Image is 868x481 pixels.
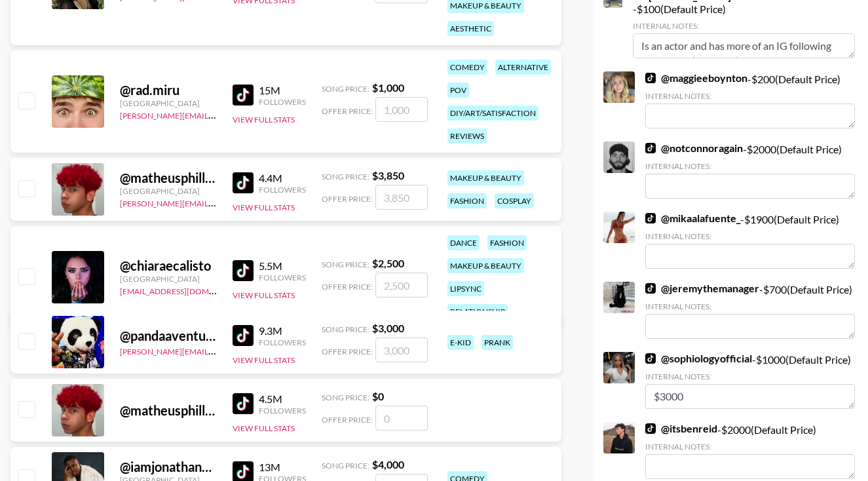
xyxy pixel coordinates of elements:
div: Internal Notes: [645,442,855,452]
div: Internal Notes: [645,372,855,381]
img: TikTok [645,353,656,364]
button: View Full Stats [233,202,295,212]
div: fashion [487,235,527,250]
div: fashion [447,193,487,208]
div: dance [447,235,480,250]
span: Song Price: [322,260,369,269]
div: - $ 2000 (Default Price) [645,142,855,199]
img: TikTok [233,172,254,193]
input: 3,850 [375,185,428,210]
div: prank [481,335,513,350]
div: Followers [259,97,306,107]
div: [GEOGRAPHIC_DATA] [120,186,217,196]
div: @ rad.miru [120,82,217,98]
div: aesthetic [447,21,494,36]
div: @ pandaaventurerotiktok [120,328,217,344]
div: Followers [259,185,306,195]
div: Internal Notes: [645,301,855,311]
div: 4.4M [259,172,306,185]
div: @ matheusphillype [120,402,217,419]
div: [GEOGRAPHIC_DATA] [120,98,217,108]
img: TikTok [645,423,656,434]
div: e-kid [447,335,474,350]
strong: $ 1,000 [372,81,404,94]
div: makeup & beauty [447,170,524,185]
div: - $ 700 (Default Price) [645,282,855,339]
input: 0 [375,406,428,431]
input: 3,000 [375,337,428,362]
div: 15M [259,84,306,97]
a: [PERSON_NAME][EMAIL_ADDRESS][DOMAIN_NAME] [120,344,314,356]
textarea: $3000 [645,384,855,409]
img: TikTok [233,85,254,106]
span: Offer Price: [322,347,373,356]
img: TikTok [645,143,656,153]
div: - $ 200 (Default Price) [645,71,855,128]
div: comedy [447,60,487,75]
strong: $ 4,000 [372,458,404,471]
span: Offer Price: [322,106,373,116]
div: - $ 1900 (Default Price) [645,212,855,269]
span: Song Price: [322,461,369,471]
div: cosplay [495,193,534,208]
button: View Full Stats [233,423,295,433]
span: Song Price: [322,84,369,94]
div: diy/art/satisfaction [447,106,538,121]
div: Followers [259,337,306,347]
div: Internal Notes: [633,21,855,31]
div: makeup & beauty [447,258,524,273]
button: View Full Stats [233,290,295,300]
img: TikTok [233,325,254,346]
div: @ chiaraecalisto [120,258,217,274]
strong: $ 3,850 [372,169,404,182]
textarea: Is an actor and has more of an IG following (should be $300 not $100) [633,33,855,58]
a: @sophiologyofficial [645,352,752,365]
a: @notconnoragain [645,142,743,155]
div: reviews [447,128,487,144]
div: Followers [259,406,306,415]
span: Song Price: [322,393,369,402]
div: Followers [259,273,306,282]
img: TikTok [233,393,254,414]
div: Internal Notes: [645,231,855,241]
span: Offer Price: [322,282,373,292]
img: TikTok [233,260,254,281]
button: View Full Stats [233,355,295,365]
span: Song Price: [322,172,369,182]
a: @itsbenreid [645,422,717,435]
img: TikTok [645,213,656,223]
div: pov [447,83,469,98]
span: Offer Price: [322,194,373,204]
a: [EMAIL_ADDRESS][DOMAIN_NAME] [120,284,252,296]
button: View Full Stats [233,115,295,125]
div: lipsync [447,281,484,296]
a: @mikaalafuente_ [645,212,740,225]
span: Song Price: [322,324,369,334]
div: 9.3M [259,324,306,337]
div: Internal Notes: [645,161,855,171]
a: [PERSON_NAME][EMAIL_ADDRESS][DOMAIN_NAME] [120,108,314,121]
input: 1,000 [375,97,428,122]
div: [GEOGRAPHIC_DATA] [120,274,217,284]
img: TikTok [645,73,656,83]
div: 13M [259,461,306,474]
a: @maggieeboynton [645,71,747,85]
div: relationship [447,304,508,319]
span: Offer Price: [322,415,373,425]
img: TikTok [645,283,656,294]
strong: $ 0 [372,390,384,402]
input: 2,500 [375,273,428,298]
div: 5.5M [259,260,306,273]
div: Internal Notes: [645,91,855,101]
div: @ matheusphillype [120,170,217,186]
strong: $ 3,000 [372,322,404,334]
div: 4.5M [259,393,306,406]
div: - $ 2000 (Default Price) [645,422,855,479]
div: - $ 1000 (Default Price) [645,352,855,409]
div: alternative [495,60,551,75]
div: @ iamjonathanpeter [120,459,217,475]
a: @jeremythemanager [645,282,759,295]
a: [PERSON_NAME][EMAIL_ADDRESS][DOMAIN_NAME] [120,196,314,208]
strong: $ 2,500 [372,257,404,269]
